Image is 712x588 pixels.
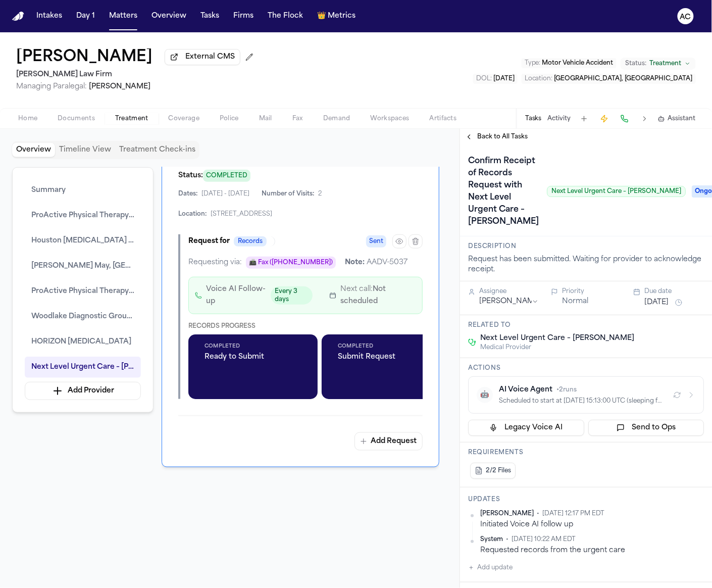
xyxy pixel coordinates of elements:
span: Police [220,115,239,123]
span: Requesting via: [188,258,242,268]
span: Note: [345,259,365,266]
span: [DATE] 10:22 AM EDT [512,535,576,544]
h3: Related to [468,321,704,329]
span: • [506,535,508,544]
button: Add Task [577,112,591,126]
span: Motor Vehicle Accident [542,60,614,66]
button: Snooze task [673,297,685,309]
span: Completed [205,342,301,350]
span: Status: [178,172,203,179]
span: Assistant [668,115,696,123]
button: Add Provider [25,382,141,400]
button: ProActive Physical Therapy Clinics [25,205,141,226]
button: Day 1 [72,7,99,25]
span: Workspaces [371,115,410,123]
button: Houston [MEDICAL_DATA] – Sugar Land [25,230,141,252]
span: Documents [58,115,95,123]
button: Edit matter name [16,48,152,67]
button: Intakes [32,7,66,25]
button: [PERSON_NAME] May, [GEOGRAPHIC_DATA] [25,256,141,277]
h3: Description [468,242,704,251]
span: Submit Request [338,352,435,362]
button: Normal [562,297,588,307]
div: Priority [562,287,622,296]
span: Request for [188,236,230,247]
button: Edit Location: Wharton, TX [522,74,696,84]
div: Request has been submitted. Waiting for provider to acknowledge receipt. [468,255,704,275]
button: Add update [468,562,513,574]
button: Edit fax number [246,257,336,269]
button: Edit Type: Motor Vehicle Accident [522,58,617,68]
button: [DATE] [644,298,669,308]
button: Change status from Treatment [621,58,696,70]
span: Next Level Urgent Care – [PERSON_NAME] [547,186,686,197]
button: 2/2 Files [470,463,516,479]
span: 🤖 [481,390,489,400]
button: Add Request [354,432,423,451]
button: Overview [12,143,55,157]
button: Woodlake Diagnostic Group (WDG Imaging) [25,306,141,327]
span: System [480,535,503,544]
h3: Requirements [468,449,704,457]
span: Records Progress [188,323,256,329]
button: Edit DOL: 2025-05-17 [473,74,518,84]
div: Assignee [479,287,539,296]
span: Status: [626,60,647,68]
p: Voice AI Follow-up [206,283,267,308]
span: Treatment [650,60,682,68]
span: 2 [318,190,322,198]
button: External CMS [165,49,240,65]
div: AI Voice Agent [499,385,665,395]
button: The Flock [264,7,307,25]
div: Initiated Voice AI follow up [480,520,704,529]
button: 🤖AI Voice Agent•2runsScheduled to start at [DATE] 15:13:00 UTC (sleeping for 1 hour and 4 minutes) [468,376,704,414]
span: External CMS [185,52,235,62]
span: DOL : [476,76,492,82]
button: Back to All Tasks [460,133,533,141]
h1: Confirm Receipt of Records Request with Next Level Urgent Care – [PERSON_NAME] [464,153,543,230]
button: Tasks [196,7,223,25]
button: Firms [229,7,258,25]
span: Number of Visits: [262,190,314,198]
button: Assistant [658,115,696,123]
div: Due date [644,287,704,296]
button: Activity [548,115,571,123]
span: [DATE] 12:17 PM EDT [542,510,604,518]
button: Create Immediate Task [597,112,612,126]
span: • 2 runs [556,387,577,393]
button: Matters [105,7,141,25]
img: Finch Logo [12,12,24,21]
button: Legacy Voice AI [468,420,584,436]
span: [PERSON_NAME] [480,510,534,518]
span: • [537,510,539,518]
button: Send to Ops [588,420,704,436]
span: Every 3 days [271,286,313,305]
span: Coverage [169,115,199,123]
button: crownMetrics [313,7,360,25]
button: Overview [147,7,190,25]
span: [DATE] [493,76,515,82]
h3: Actions [468,364,704,372]
span: Fax [292,115,303,123]
span: Ready to Submit [205,352,301,362]
h3: Updates [468,496,704,504]
button: Tasks [525,115,542,123]
h1: [PERSON_NAME] [16,48,152,67]
p: Next call: [341,283,416,308]
h2: [PERSON_NAME] Law Firm [16,69,258,81]
span: Demand [323,115,350,123]
span: [PERSON_NAME] [89,83,150,90]
span: Sent [366,235,386,248]
span: Completed [338,342,435,350]
span: Treatment [115,115,148,123]
div: AADV-5037 [345,258,408,268]
a: Home [12,12,24,21]
button: Treatment Check-ins [115,143,199,157]
span: [STREET_ADDRESS] [211,210,272,218]
span: Records [234,236,267,247]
